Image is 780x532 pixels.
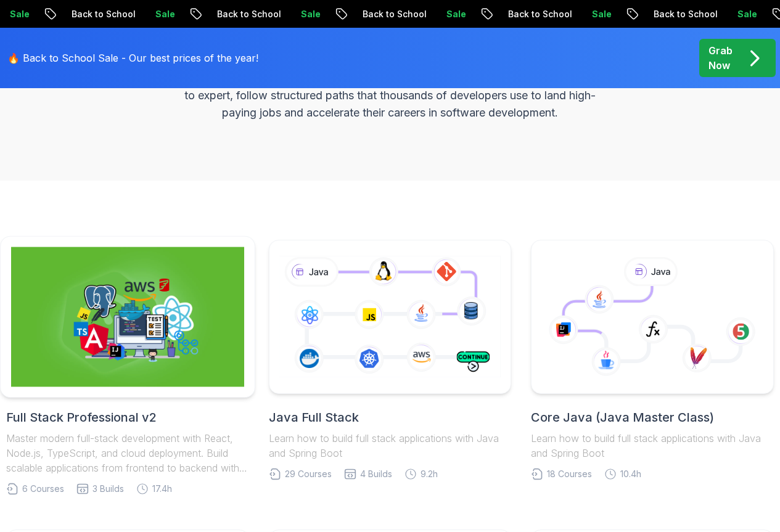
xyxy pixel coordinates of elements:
p: Back to School [59,8,142,20]
span: 4 Builds [360,468,392,480]
img: Full Stack Professional v2 [11,247,244,387]
p: Master modern full-stack development with React, Node.js, TypeScript, and cloud deployment. Build... [6,431,249,475]
a: Full Stack Professional v2Full Stack Professional v2Master modern full-stack development with Rea... [6,240,249,495]
p: Sale [433,8,473,20]
span: 17.4h [152,483,172,495]
span: 18 Courses [547,468,592,480]
h2: Java Full Stack [269,409,512,426]
p: Back to School [350,8,433,20]
p: Learn how to build full stack applications with Java and Spring Boot [531,431,774,460]
p: Back to School [495,8,579,20]
span: 29 Courses [285,468,332,480]
span: 10.4h [620,468,641,480]
span: 9.2h [421,468,438,480]
p: Sale [142,8,182,20]
h2: Full Stack Professional v2 [6,409,249,426]
p: Back to School [641,8,725,20]
p: Master in-demand tech skills with our proven learning roadmaps. From beginner to expert, follow s... [183,70,597,121]
p: Back to School [204,8,288,20]
a: Java Full StackLearn how to build full stack applications with Java and Spring Boot29 Courses4 Bu... [269,240,512,480]
span: 3 Builds [92,483,124,495]
p: Learn how to build full stack applications with Java and Spring Boot [269,431,512,460]
p: Sale [579,8,618,20]
h2: Core Java (Java Master Class) [531,409,774,426]
span: 6 Courses [22,483,64,495]
a: Core Java (Java Master Class)Learn how to build full stack applications with Java and Spring Boot... [531,240,774,480]
p: 🔥 Back to School Sale - Our best prices of the year! [7,51,258,65]
p: Sale [725,8,764,20]
p: Sale [288,8,327,20]
p: Grab Now [708,43,733,73]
